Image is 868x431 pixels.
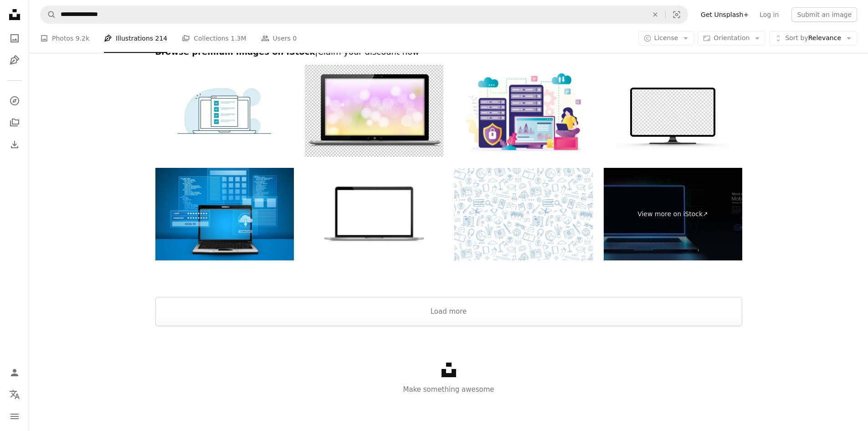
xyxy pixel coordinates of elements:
button: License [638,31,694,46]
a: Download History [5,135,24,154]
a: Illustrations [5,51,24,69]
span: License [654,34,678,42]
button: Language [5,385,24,404]
img: Vector Laptop isolated on white background [305,65,443,157]
p: Make something awesome [29,384,868,395]
img: Screen vector mockup. Blank screen tv mockup. Blank screen for text, design. [604,65,742,157]
span: 0 [293,33,297,43]
button: Menu [5,407,24,426]
img: Cloud technology, concept banner. Woman user uploading and downloading information from remote se... [454,65,593,157]
a: View more on iStock↗ [604,168,742,260]
button: Sort byRelevance [769,31,857,46]
a: Photos 9.2k [40,24,89,53]
form: Find visuals sitewide [40,5,688,24]
button: Clear [645,6,665,23]
span: Relevance [785,34,841,43]
span: 1.3M [231,33,246,43]
a: Home — Unsplash [5,5,24,26]
a: Photos [5,29,24,47]
span: Orientation [714,34,750,42]
a: Users 0 [261,24,297,53]
a: Log in [754,7,784,22]
button: Load more [155,297,742,326]
img: Learning online, e-learning video call chat with class. Distance education [454,168,593,260]
button: Search Unsplash [41,6,56,23]
button: Orientation [698,31,765,46]
a: Log in / Sign up [5,363,24,382]
img: Laptop with checklist. Workspace with laptop and browser with checkboxes. Vector illustration in ... [155,65,294,157]
a: Explore [5,92,24,110]
span: Sort by [785,34,808,42]
a: Collections 1.3M [182,24,246,53]
span: | Claim your discount now [315,47,419,57]
button: Submit an image [791,7,857,22]
img: Laptop [155,168,294,260]
span: 9.2k [76,33,89,43]
button: Visual search [666,6,688,23]
img: Realistic laptop front view. Laptop modern mockup. Blank screen display notebook. Opened computer... [305,168,443,260]
a: Get Unsplash+ [695,7,754,22]
a: Collections [5,114,24,132]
